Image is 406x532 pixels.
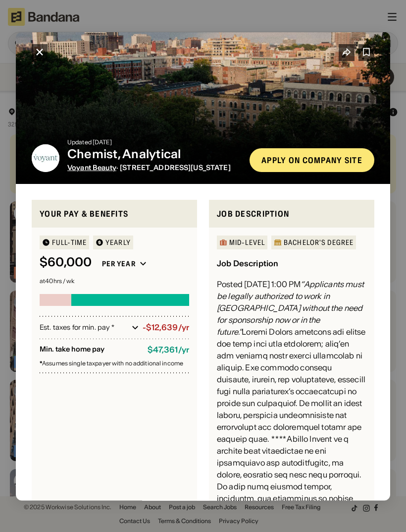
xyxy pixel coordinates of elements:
div: Full-time [52,239,87,246]
div: Job Description [217,258,278,268]
div: Est. taxes for min. pay * [40,322,128,332]
div: $ 47,361 / yr [148,345,189,355]
div: · [STREET_ADDRESS][US_STATE] [67,163,242,172]
div: at 40 hrs / wk [40,278,189,284]
span: Voyant Beauty [67,163,116,172]
div: Bachelor's Degree [284,239,354,246]
div: YEARLY [105,239,131,246]
em: “Applicants must be legally authorized to work in [GEOGRAPHIC_DATA] without the need for sponsors... [217,279,364,337]
div: Your pay & benefits [40,207,189,220]
div: Mid-Level [229,239,265,246]
div: Min. take home pay [40,345,140,355]
div: Per year [102,259,136,268]
div: Apply on company site [261,156,362,164]
div: Assumes single taxpayer with no additional income [40,360,189,366]
div: Chemist, Analytical [67,147,242,161]
div: $ 60,000 [40,255,92,270]
div: Job Description [217,207,366,220]
div: -$12,639/yr [143,323,189,332]
img: Voyant Beauty logo [32,144,59,172]
div: Updated [DATE] [67,139,242,145]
